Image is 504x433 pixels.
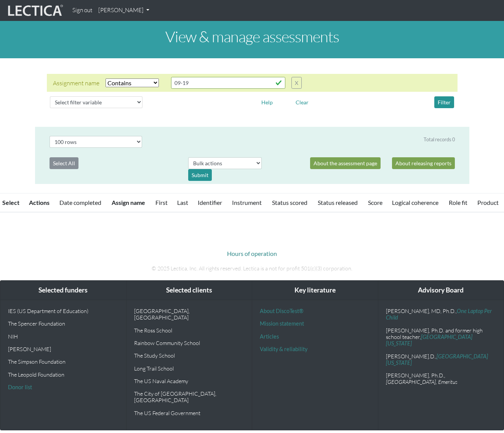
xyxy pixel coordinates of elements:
[134,340,245,346] p: Rainbow Community School
[386,372,496,385] p: [PERSON_NAME], Ph.D.
[0,281,126,300] div: Selected funders
[155,199,168,206] a: First
[477,199,499,206] a: Product
[258,98,276,105] a: Help
[41,264,464,273] p: © 2025 Lectica, Inc. All rights reserved. Lectica is a not for profit 501(c)(3) corporation.
[386,372,458,385] em: , [GEOGRAPHIC_DATA], Emeritus
[59,199,101,206] a: Date completed
[392,157,455,169] a: About releasing reports
[177,199,188,206] a: Last
[69,3,95,18] a: Sign out
[310,157,381,169] a: About the assessment page
[24,193,55,213] th: Actions
[258,96,276,108] button: Help
[188,169,212,181] div: Submit
[368,199,382,206] a: Score
[8,333,118,340] p: NIH
[8,371,118,378] p: The Leopold Foundation
[260,333,279,340] a: Articles
[318,199,358,206] a: Status released
[386,327,496,347] p: [PERSON_NAME], Ph.D. and former high school teacher,
[107,193,151,213] th: Assign name
[134,390,245,404] p: The City of [GEOGRAPHIC_DATA], [GEOGRAPHIC_DATA]
[232,199,262,206] a: Instrument
[8,308,118,314] p: IES (US Department of Education)
[424,136,455,143] div: Total records 0
[386,308,496,321] p: [PERSON_NAME], MD, Ph.D.,
[53,78,99,88] div: Assignment name
[392,199,438,206] a: Logical coherence
[386,353,496,366] p: [PERSON_NAME].D.,
[95,3,152,18] a: [PERSON_NAME]
[126,281,252,300] div: Selected clients
[252,281,378,300] div: Key literature
[386,308,492,321] a: One Laptop Per Child
[272,199,307,206] a: Status scored
[8,358,118,365] p: The Simpson Foundation
[134,308,245,321] p: [GEOGRAPHIC_DATA], [GEOGRAPHIC_DATA]
[260,320,304,327] a: Mission statement
[386,353,488,366] a: [GEOGRAPHIC_DATA][US_STATE]
[378,281,504,300] div: Advisory Board
[198,199,222,206] a: Identifier
[8,320,118,327] p: The Spencer Foundation
[386,334,472,347] a: [GEOGRAPHIC_DATA][US_STATE]
[8,346,118,352] p: [PERSON_NAME]
[227,250,277,257] a: Hours of operation
[134,410,245,416] p: The US Federal Government
[291,77,302,89] button: X
[260,346,307,352] a: Validity & reliability
[134,327,245,334] p: The Ross School
[50,157,78,169] button: Select All
[8,384,32,390] a: Donor list
[134,365,245,372] p: Long Trail School
[6,3,63,18] img: lecticalive
[449,199,467,206] a: Role fit
[434,96,454,108] button: Filter
[292,96,312,108] button: Clear
[260,308,303,314] a: About DiscoTest®
[134,378,245,384] p: The US Naval Academy
[134,352,245,359] p: The Study School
